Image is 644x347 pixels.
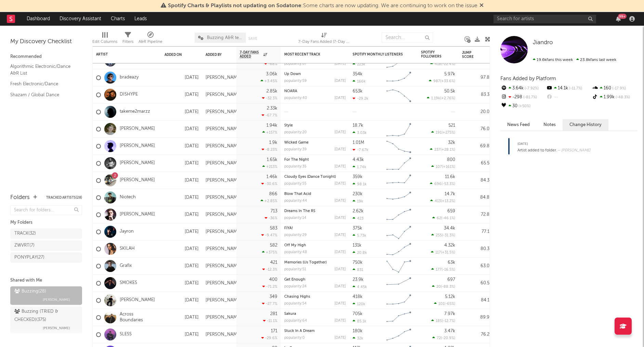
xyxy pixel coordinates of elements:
[500,119,537,131] button: News Feed
[284,216,306,220] div: popularity: 14
[353,226,362,231] div: 375k
[10,228,82,239] a: TRACK(32)
[165,108,199,116] div: [DATE]
[462,245,489,253] div: 80.3
[284,233,307,237] div: popularity: 29
[462,228,489,236] div: 77.1
[462,279,489,287] div: 60.5
[262,113,277,117] div: -67.7 %
[334,233,346,237] div: [DATE]
[533,40,553,46] span: Jiandro
[284,158,309,162] a: For The Night
[427,96,455,100] div: ( )
[462,142,489,150] div: 69.8
[106,12,130,26] a: Charts
[261,233,277,237] div: -9.47 %
[165,262,199,270] div: [DATE]
[448,140,455,145] div: 32k
[165,142,199,150] div: [DATE]
[261,182,277,186] div: -30.6 %
[430,62,455,66] div: ( )
[611,87,626,90] span: -17.9 %
[284,131,307,134] div: popularity: 20
[120,229,134,235] a: Jayron
[334,165,346,169] div: [DATE]
[120,143,155,149] a: [PERSON_NAME]
[546,93,591,102] div: --
[437,216,441,220] span: 62
[435,199,441,203] span: 413
[130,12,152,26] a: Leads
[383,223,414,240] svg: Chart title
[284,244,346,247] div: Off My High
[443,268,454,272] span: -16.5 %
[442,285,454,289] span: -88.3 %
[120,75,139,80] a: bradeazy
[284,124,293,127] a: Style
[431,97,440,100] span: 1.19k
[557,149,590,152] span: — [PERSON_NAME]
[533,39,553,46] a: Jiandro
[353,260,363,265] div: 750k
[462,51,479,59] div: Jump Score
[284,192,346,196] div: Blow That Acid
[443,234,454,237] span: -31.3 %
[448,123,455,128] div: 521
[447,209,455,213] div: 659
[265,216,277,220] div: -36 %
[14,230,36,238] div: TRACK ( 32 )
[240,50,262,59] span: 7-Day Fans Added
[284,72,301,76] a: Up Down
[55,12,106,26] a: Discovery Assistant
[334,285,346,288] div: [DATE]
[120,332,132,337] a: SLESS
[284,295,310,299] a: Chasing Highs
[261,79,277,83] div: +3.45 %
[206,75,241,80] div: [PERSON_NAME]
[442,199,454,203] span: +13.2 %
[10,91,75,99] a: Shazam / Global Dance
[284,312,296,316] a: Sakura
[334,268,346,271] div: [DATE]
[165,211,199,219] div: [DATE]
[592,84,637,93] div: 160
[120,263,132,269] a: Grafix
[517,104,530,108] span: +50 %
[14,241,35,250] div: ZWVRT ( 7 )
[266,72,277,76] div: 3.06k
[383,138,414,155] svg: Chart title
[353,148,368,152] div: -7.67k
[206,195,241,200] div: [PERSON_NAME]
[298,38,350,46] div: 7-Day Fans Added (7-Day Fans Added)
[284,199,307,203] div: popularity: 44
[284,250,307,254] div: popularity: 48
[353,175,363,179] div: 359k
[206,109,241,115] div: [PERSON_NAME]
[382,33,433,43] input: Search...
[353,140,364,145] div: 1.01M
[462,108,489,116] div: 20.0
[353,131,367,135] div: 3.03k
[284,175,336,179] a: Cloudy Eyes (Dance Tonight)
[10,38,82,46] div: My Discovery Checklist
[120,212,155,218] a: [PERSON_NAME]
[500,102,546,111] div: 30
[444,72,455,76] div: 5.97k
[445,192,455,196] div: 14.7k
[334,250,346,254] div: [DATE]
[120,126,155,132] a: [PERSON_NAME]
[284,182,306,186] div: popularity: 55
[462,194,489,202] div: 84.8
[262,164,277,169] div: +213 %
[334,62,346,66] div: [DATE]
[165,125,199,133] div: [DATE]
[616,16,621,22] button: 99+
[517,140,590,148] div: [DATE]
[206,144,241,149] div: [PERSON_NAME]
[353,277,364,282] div: 23.9k
[165,91,199,99] div: [DATE]
[10,240,82,251] a: ZWVRT(7)
[334,131,346,134] div: [DATE]
[266,89,277,94] div: 2.85k
[284,165,306,169] div: popularity: 35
